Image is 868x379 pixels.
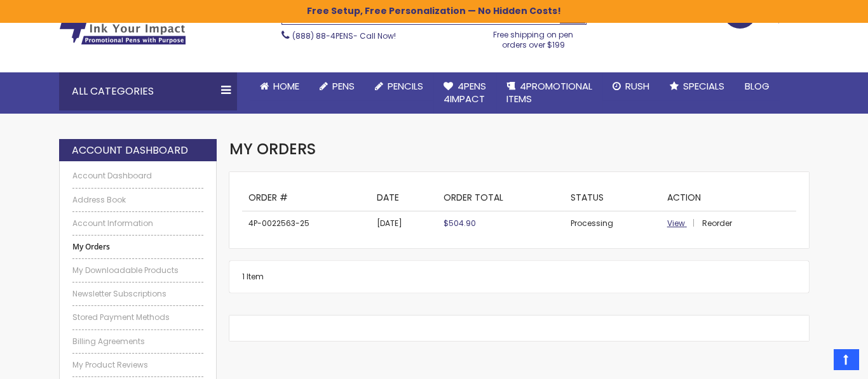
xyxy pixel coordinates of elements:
[444,218,476,229] span: $504.90
[72,195,203,205] a: Address Book
[365,72,433,100] a: Pencils
[437,185,564,211] th: Order Total
[72,312,203,322] a: Stored Payment Methods
[735,72,780,100] a: Blog
[370,211,437,236] td: [DATE]
[388,79,423,93] span: Pencils
[273,79,299,93] span: Home
[72,336,203,347] a: Billing Agreements
[242,185,371,211] th: Order #
[59,4,186,45] img: 4Pens Custom Pens and Promotional Products
[292,30,396,41] span: - Call Now!
[229,138,316,159] span: My Orders
[625,79,649,93] span: Rush
[667,218,685,229] span: View
[480,25,587,50] div: Free shipping on pen orders over $199
[702,218,732,229] a: Reorder
[506,79,592,105] span: 4PROMOTIONAL ITEMS
[72,360,203,370] a: My Product Reviews
[564,185,661,211] th: Status
[59,72,237,110] div: All Categories
[763,345,868,379] iframe: Google Customer Reviews
[433,72,496,114] a: 4Pens4impact
[602,72,660,100] a: Rush
[242,211,371,236] td: 4P-0022563-25
[72,289,203,299] a: Newsletter Subscriptions
[72,143,188,157] strong: Account Dashboard
[72,265,203,276] a: My Downloadable Products
[370,185,437,211] th: Date
[72,242,203,252] strong: My Orders
[564,211,661,236] td: Processing
[309,72,365,100] a: Pens
[496,72,602,114] a: 4PROMOTIONALITEMS
[661,185,796,211] th: Action
[745,79,770,93] span: Blog
[292,30,353,41] a: (888) 88-4PENS
[332,79,355,93] span: Pens
[242,271,264,282] span: 1 Item
[72,218,203,229] a: Account Information
[660,72,735,100] a: Specials
[72,171,203,181] a: Account Dashboard
[683,79,724,93] span: Specials
[667,218,700,229] a: View
[444,79,486,105] span: 4Pens 4impact
[250,72,309,100] a: Home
